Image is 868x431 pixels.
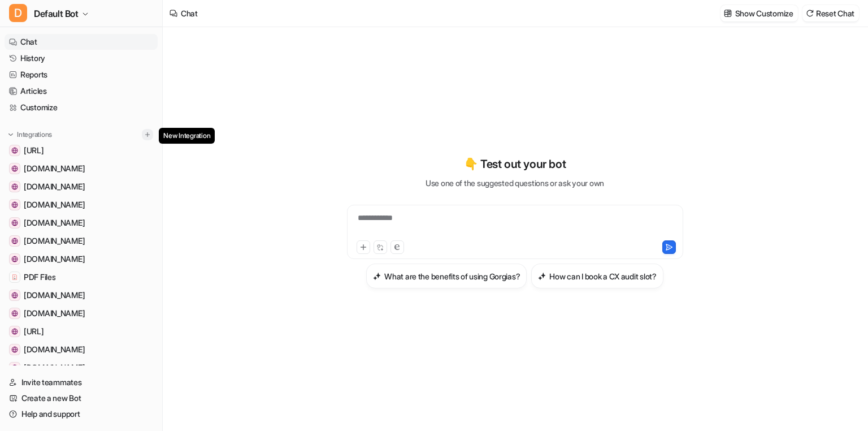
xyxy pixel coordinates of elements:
[5,406,158,422] a: Help and support
[34,6,79,21] span: Default Bot
[802,5,859,21] button: Reset Chat
[24,290,85,301] span: [DOMAIN_NAME]
[5,50,158,66] a: History
[5,100,158,115] a: Customize
[724,9,732,18] img: customize
[24,344,85,355] span: [DOMAIN_NAME]
[5,215,158,231] a: meet.google.com[DOMAIN_NAME]
[5,374,158,390] a: Invite teammates
[11,219,18,226] img: meet.google.com
[11,292,18,299] img: gorgiasio.webflow.io
[11,183,18,190] img: www.figma.com
[384,270,520,282] h3: What are the benefits of using Gorgias?
[11,274,18,281] img: PDF Files
[538,272,546,281] img: How can I book a CX audit slot?
[24,308,85,319] span: [DOMAIN_NAME]
[5,360,158,376] a: faq.heartandsoil.co[DOMAIN_NAME]
[5,161,158,176] a: github.com[DOMAIN_NAME]
[24,163,85,174] span: [DOMAIN_NAME]
[5,197,158,213] a: chatgpt.com[DOMAIN_NAME]
[24,181,85,192] span: [DOMAIN_NAME]
[159,128,215,144] span: New Integration
[366,264,527,288] button: What are the benefits of using Gorgias?What are the benefits of using Gorgias?
[11,364,18,371] img: faq.heartandsoil.co
[5,342,158,357] a: www.example.com[DOMAIN_NAME]
[5,129,55,140] button: Integrations
[11,238,18,244] img: www.intercom.com
[144,131,151,139] img: menu_add.svg
[7,131,15,139] img: expand menu
[24,271,55,283] span: PDF Files
[5,143,158,158] a: www.eesel.ai[URL]
[806,9,814,18] img: reset
[11,328,18,335] img: dashboard.eesel.ai
[17,130,52,139] p: Integrations
[11,346,18,353] img: www.example.com
[464,156,566,173] p: 👇 Test out your bot
[11,147,18,154] img: www.eesel.ai
[531,264,663,288] button: How can I book a CX audit slot?How can I book a CX audit slot?
[24,253,85,265] span: [DOMAIN_NAME]
[24,235,85,247] span: [DOMAIN_NAME]
[11,256,18,262] img: www.atlassian.com
[24,145,44,156] span: [URL]
[5,34,158,50] a: Chat
[5,83,158,99] a: Articles
[426,177,604,189] p: Use one of the suggested questions or ask your own
[9,4,27,22] span: D
[5,390,158,406] a: Create a new Bot
[373,272,381,281] img: What are the benefits of using Gorgias?
[735,7,793,19] p: Show Customize
[5,287,158,303] a: gorgiasio.webflow.io[DOMAIN_NAME]
[24,362,85,373] span: [DOMAIN_NAME]
[11,165,18,172] img: github.com
[5,324,158,339] a: dashboard.eesel.ai[URL]
[24,199,85,210] span: [DOMAIN_NAME]
[181,7,198,19] div: Chat
[721,5,798,21] button: Show Customize
[24,217,85,229] span: [DOMAIN_NAME]
[5,67,158,83] a: Reports
[5,305,158,321] a: amplitude.com[DOMAIN_NAME]
[5,179,158,195] a: www.figma.com[DOMAIN_NAME]
[24,326,44,337] span: [URL]
[5,269,158,285] a: PDF FilesPDF Files
[11,201,18,208] img: chatgpt.com
[549,270,656,282] h3: How can I book a CX audit slot?
[5,251,158,267] a: www.atlassian.com[DOMAIN_NAME]
[11,310,18,317] img: amplitude.com
[5,233,158,249] a: www.intercom.com[DOMAIN_NAME]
